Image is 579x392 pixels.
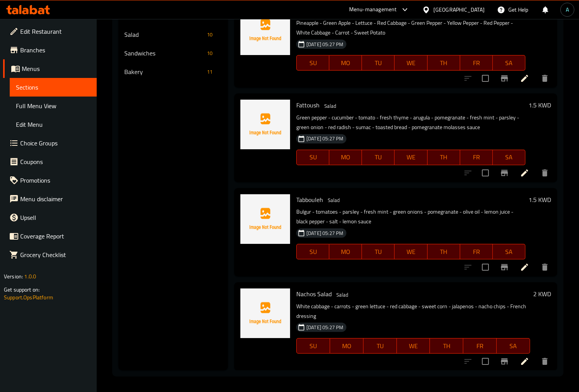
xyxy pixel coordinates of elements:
[460,55,493,71] button: FR
[325,196,343,205] span: Salad
[529,194,551,205] h6: 1.5 KWD
[362,55,395,71] button: TU
[10,78,97,97] a: Sections
[329,55,362,71] button: MO
[4,292,53,302] a: Support.OpsPlatform
[204,48,216,58] div: items
[16,83,90,92] span: Sections
[495,164,514,182] button: Branch-specific-item
[495,258,514,276] button: Branch-specific-item
[431,57,457,69] span: TH
[303,41,346,48] span: [DATE] 05:27 PM
[296,55,329,71] button: SU
[3,152,97,171] a: Coupons
[20,138,90,148] span: Choice Groups
[125,67,204,76] span: Bakery
[520,74,529,83] a: Edit menu item
[296,18,525,38] p: Pineapple - Green Apple - Lettuce - Red Cabbage - Green Pepper - Yellow Pepper - Red Pepper - Whi...
[397,338,430,354] button: WE
[300,246,326,257] span: SU
[463,152,490,163] span: FR
[296,99,320,111] span: Fattoush
[365,57,391,69] span: TU
[3,190,97,208] a: Menu disclaimer
[496,152,522,163] span: SA
[398,152,424,163] span: WE
[10,97,97,115] a: Full Menu View
[204,68,216,76] span: 11
[20,176,90,185] span: Promotions
[240,5,290,55] img: Crispy Salad
[362,150,395,165] button: TU
[325,196,343,205] div: Salad
[20,250,90,259] span: Grocery Checklist
[520,357,529,366] a: Edit menu item
[395,150,427,165] button: WE
[20,157,90,166] span: Coupons
[566,5,569,14] span: A
[520,168,529,178] a: Edit menu item
[363,338,397,354] button: TU
[300,340,327,352] span: SU
[332,57,359,69] span: MO
[3,208,97,227] a: Upsell
[329,244,362,259] button: MO
[3,134,97,152] a: Choice Groups
[3,59,97,78] a: Menus
[329,150,362,165] button: MO
[349,5,397,14] div: Menu-management
[296,150,329,165] button: SU
[493,244,525,259] button: SA
[497,338,530,354] button: SA
[4,271,23,281] span: Version:
[125,30,204,39] span: Salad
[296,194,323,205] span: Tabbouleh
[321,101,339,111] div: Salad
[367,340,394,352] span: TU
[22,64,90,73] span: Menus
[24,271,36,281] span: 1.0.0
[240,194,290,244] img: Tabbouleh
[3,227,97,245] a: Coverage Report
[493,150,525,165] button: SA
[400,340,427,352] span: WE
[536,164,554,182] button: delete
[4,285,40,295] span: Get support on:
[520,262,529,272] a: Edit menu item
[125,48,204,58] span: Sandwiches
[296,338,330,354] button: SU
[477,259,494,275] span: Select to update
[495,352,514,371] button: Branch-specific-item
[296,244,329,259] button: SU
[20,194,90,204] span: Menu disclaimer
[16,101,90,111] span: Full Menu View
[118,25,228,44] div: Salad10
[477,165,494,181] span: Select to update
[20,213,90,222] span: Upsell
[433,340,460,352] span: TH
[118,3,228,84] nav: Menu sections
[118,44,228,62] div: Sandwiches10
[3,245,97,264] a: Grocery Checklist
[395,55,427,71] button: WE
[3,171,97,190] a: Promotions
[10,115,97,134] a: Edit Menu
[303,230,346,237] span: [DATE] 05:27 PM
[240,288,290,338] img: Nachos Salad
[433,5,485,14] div: [GEOGRAPHIC_DATA]
[536,69,554,88] button: delete
[296,207,525,226] p: Bulgur - tomatoes - parsley - fresh mint - green onions - pomegranate - olive oil - lemon juice -...
[204,50,216,57] span: 10
[536,352,554,371] button: delete
[428,150,460,165] button: TH
[428,244,460,259] button: TH
[330,338,363,354] button: MO
[529,100,551,111] h6: 1.5 KWD
[303,324,346,331] span: [DATE] 05:27 PM
[477,70,494,86] span: Select to update
[460,244,493,259] button: FR
[428,55,460,71] button: TH
[463,246,490,257] span: FR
